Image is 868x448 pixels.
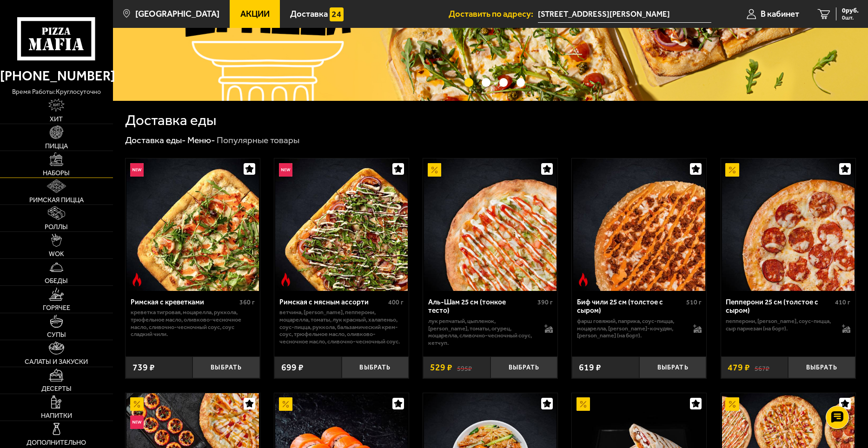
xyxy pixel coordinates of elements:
button: точки переключения [482,78,490,87]
div: Биф чили 25 см (толстое с сыром) [577,298,684,315]
img: Новинка [130,415,144,429]
a: НовинкаОстрое блюдоРимская с мясным ассорти [274,158,409,291]
span: 739 ₽ [133,363,155,372]
input: Ваш адрес доставки [538,6,711,23]
img: Острое блюдо [576,273,590,286]
button: Выбрать [639,356,707,379]
span: 529 ₽ [430,363,452,372]
span: Супы [47,331,66,338]
p: фарш говяжий, паприка, соус-пицца, моцарелла, [PERSON_NAME]-кочудян, [PERSON_NAME] (на борт). [577,317,684,339]
a: НовинкаОстрое блюдоРимская с креветками [126,158,260,291]
span: Акции [240,10,270,19]
span: Напитки [41,412,72,419]
img: Римская с креветками [126,158,259,291]
a: Доставка еды- [125,135,186,145]
img: Римская с мясным ассорти [275,158,408,291]
div: Популярные товары [217,134,299,146]
div: Пепперони 25 см (толстое с сыром) [726,298,833,315]
img: Острое блюдо [279,273,292,286]
a: АкционныйПепперони 25 см (толстое с сыром) [721,158,855,291]
span: 400 г [388,298,404,306]
span: 0 шт. [842,15,859,20]
span: Обеды [45,277,68,284]
span: [GEOGRAPHIC_DATA] [135,10,219,19]
span: 699 ₽ [281,363,304,372]
span: WOK [49,250,64,257]
img: Новинка [279,163,292,177]
span: 360 г [239,298,255,306]
span: 479 ₽ [728,363,750,372]
button: Выбрать [342,356,409,379]
button: точки переключения [499,78,508,87]
img: Акционный [279,397,292,411]
a: АкционныйАль-Шам 25 см (тонкое тесто) [423,158,557,291]
span: 0 руб. [842,7,859,14]
button: точки переключения [464,78,473,87]
span: 510 г [686,298,702,306]
p: ветчина, [PERSON_NAME], пепперони, моцарелла, томаты, лук красный, халапеньо, соус-пицца, руккола... [279,309,404,345]
p: пепперони, [PERSON_NAME], соус-пицца, сыр пармезан (на борт). [726,317,833,332]
img: Новинка [130,163,144,177]
p: креветка тигровая, моцарелла, руккола, трюфельное масло, оливково-чесночное масло, сливочно-чесно... [131,309,255,337]
span: Роллы [45,224,68,230]
span: В кабинет [761,10,799,19]
img: Акционный [576,397,590,411]
span: 410 г [835,298,850,306]
p: лук репчатый, цыпленок, [PERSON_NAME], томаты, огурец, моцарелла, сливочно-чесночный соус, кетчуп. [428,317,535,346]
img: 15daf4d41897b9f0e9f617042186c801.svg [330,7,343,21]
a: Меню- [187,135,215,145]
span: Римская пицца [29,197,84,203]
span: Наборы [43,170,70,176]
s: 567 ₽ [755,363,769,372]
img: Акционный [130,397,144,411]
span: Десерты [41,385,72,392]
div: Аль-Шам 25 см (тонкое тесто) [428,298,535,315]
span: Горячее [43,304,70,311]
span: 390 г [537,298,553,306]
img: Акционный [725,163,739,177]
button: точки переключения [517,78,525,87]
button: Выбрать [788,356,855,379]
span: 619 ₽ [579,363,601,372]
img: Аль-Шам 25 см (тонкое тесто) [424,158,557,291]
div: Римская с креветками [131,298,238,307]
img: Акционный [428,163,441,177]
span: Салаты и закуски [25,358,88,365]
button: Выбрать [192,356,260,379]
h1: Доставка еды [125,113,216,127]
span: Хит [50,116,63,122]
img: Острое блюдо [130,273,144,286]
img: Пепперони 25 см (толстое с сыром) [722,158,855,291]
img: Биф чили 25 см (толстое с сыром) [573,158,706,291]
span: Доставить по адресу: [449,10,538,19]
span: Дополнительно [27,439,86,446]
span: Доставка [290,10,328,19]
button: Выбрать [490,356,558,379]
s: 595 ₽ [457,363,472,372]
div: Римская с мясным ассорти [279,298,386,307]
img: Акционный [725,397,739,411]
span: Пицца [45,143,68,149]
a: Острое блюдоБиф чили 25 см (толстое с сыром) [572,158,706,291]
